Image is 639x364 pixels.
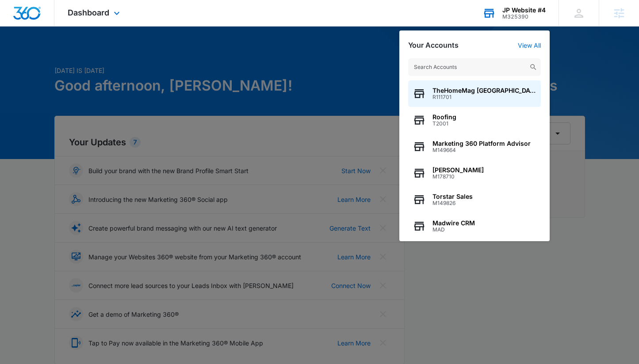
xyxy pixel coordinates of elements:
[432,167,484,174] span: [PERSON_NAME]
[432,174,484,180] span: M178710
[432,87,536,94] span: TheHomeMag [GEOGRAPHIC_DATA]
[432,147,531,153] span: M149664
[408,58,541,76] input: Search Accounts
[408,213,541,239] button: Madwire CRMMAD
[502,7,546,14] div: account name
[432,227,475,233] span: MAD
[408,186,541,213] button: Torstar SalesM149826
[408,160,541,186] button: [PERSON_NAME]M178710
[408,107,541,133] button: RoofingT2001
[408,41,459,49] h2: Your Accounts
[432,121,456,127] span: T2001
[408,80,541,107] button: TheHomeMag [GEOGRAPHIC_DATA]R111701
[432,193,473,200] span: Torstar Sales
[68,8,109,17] span: Dashboard
[432,140,531,147] span: Marketing 360 Platform Advisor
[432,114,456,121] span: Roofing
[432,200,473,206] span: M149826
[432,94,536,100] span: R111701
[432,220,475,227] span: Madwire CRM
[518,42,541,49] a: View All
[502,14,546,20] div: account id
[408,133,541,160] button: Marketing 360 Platform AdvisorM149664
